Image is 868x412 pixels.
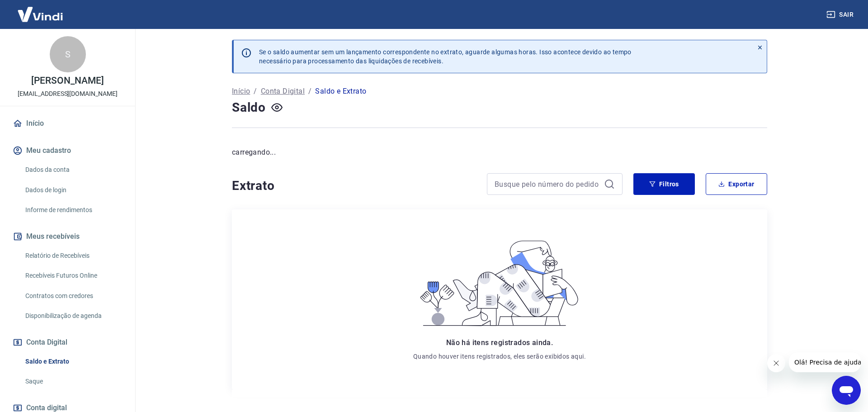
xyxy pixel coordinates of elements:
p: Se o saldo aumentar sem um lançamento correspondente no extrato, aguarde algumas horas. Isso acon... [259,47,632,66]
h4: Saldo [232,99,266,117]
a: Saque [22,372,124,391]
input: Busque pelo número do pedido [495,177,600,191]
a: Dados de login [22,181,124,199]
span: Não há itens registrados ainda. [446,338,553,347]
button: Conta Digital [11,332,124,352]
p: [EMAIL_ADDRESS][DOMAIN_NAME] [18,89,118,99]
span: Olá! Precisa de ajuda? [5,6,76,14]
h4: Extrato [232,177,476,195]
button: Filtros [633,173,695,195]
div: S [50,36,86,72]
a: Relatório de Recebíveis [22,246,124,265]
a: Conta Digital [261,86,305,97]
button: Exportar [706,173,767,195]
iframe: Botão para abrir a janela de mensagens [832,376,861,405]
img: Vindi [11,0,70,28]
p: Saldo e Extrato [315,86,366,97]
a: Contratos com credores [22,287,124,305]
iframe: Mensagem da empresa [789,352,861,372]
a: Saldo e Extrato [22,352,124,371]
a: Disponibilização de agenda [22,307,124,325]
a: Início [11,114,124,133]
button: Sair [825,6,857,23]
p: / [308,86,311,97]
button: Meu cadastro [11,141,124,161]
p: [PERSON_NAME] [31,76,104,85]
p: carregando... [232,147,767,158]
a: Recebíveis Futuros Online [22,266,124,285]
p: / [254,86,257,97]
a: Dados da conta [22,161,124,179]
p: Quando houver itens registrados, eles serão exibidos aqui. [413,352,586,361]
button: Meus recebíveis [11,227,124,246]
a: Informe de rendimentos [22,201,124,219]
a: Início [232,86,250,97]
iframe: Fechar mensagem [767,354,785,372]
